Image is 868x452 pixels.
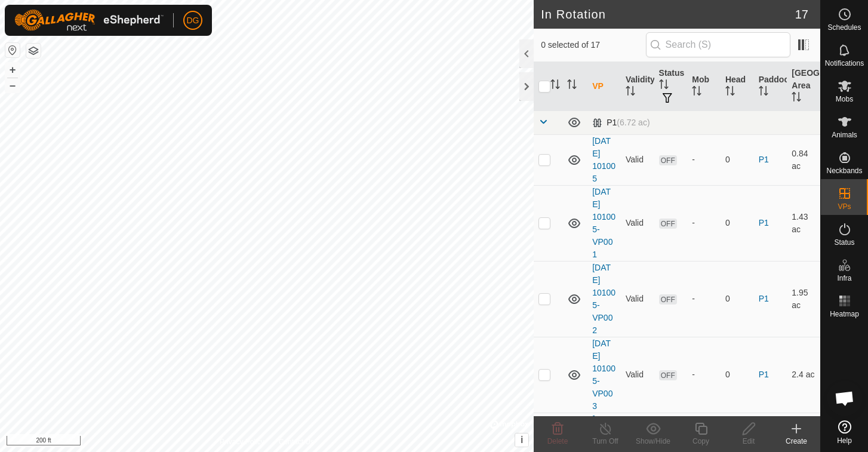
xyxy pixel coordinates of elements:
td: 0 [721,261,754,337]
button: Reset Map [5,43,20,57]
a: [DATE] 101005 [592,136,615,183]
p-sorticon: Activate to sort [626,88,635,97]
div: Create [772,436,820,447]
div: - [692,293,716,305]
p-sorticon: Activate to sort [659,81,669,91]
span: Heatmap [830,310,859,318]
p-sorticon: Activate to sort [725,88,735,97]
span: VPs [838,203,851,210]
span: OFF [659,155,677,165]
td: 0.84 ac [787,134,820,185]
div: P1 [592,118,650,128]
td: 0 [721,337,754,413]
td: Valid [621,134,654,185]
p-sorticon: Activate to sort [759,88,768,97]
a: P1 [759,370,769,379]
a: Contact Us [279,436,314,447]
td: Valid [621,185,654,261]
td: 2.4 ac [787,337,820,413]
span: Animals [832,131,857,139]
div: Edit [725,436,772,447]
a: [DATE] 101005-VP001 [592,187,615,259]
img: Gallagher Logo [14,10,164,31]
span: Notifications [825,60,864,67]
div: - [692,368,716,381]
td: 1.43 ac [787,185,820,261]
td: Valid [621,261,654,337]
a: P1 [759,218,769,227]
a: Help [821,416,868,449]
span: Mobs [836,96,853,103]
td: 0 [721,134,754,185]
div: Show/Hide [629,436,677,447]
span: 0 selected of 17 [541,39,645,51]
button: i [515,433,528,447]
span: 17 [795,5,808,23]
button: Map Layers [26,44,41,58]
span: Status [834,239,854,246]
a: P1 [759,294,769,303]
span: (6.72 ac) [617,118,650,127]
span: OFF [659,219,677,229]
div: Copy [677,436,725,447]
span: OFF [659,294,677,305]
p-sorticon: Activate to sort [567,81,577,91]
p-sorticon: Activate to sort [550,81,560,91]
th: VP [587,62,621,111]
div: - [692,217,716,229]
th: Validity [621,62,654,111]
input: Search (S) [646,32,790,57]
th: Paddock [754,62,787,111]
a: [DATE] 101005-VP002 [592,263,615,335]
td: 1.95 ac [787,261,820,337]
a: P1 [759,155,769,164]
span: DG [187,14,199,27]
h2: In Rotation [541,7,795,21]
span: Infra [837,275,851,282]
span: Delete [547,437,568,445]
p-sorticon: Activate to sort [692,88,701,97]
span: Schedules [827,24,861,31]
th: [GEOGRAPHIC_DATA] Area [787,62,820,111]
span: OFF [659,370,677,380]
td: Valid [621,337,654,413]
th: Mob [687,62,721,111]
span: Help [837,437,852,444]
td: 0 [721,185,754,261]
span: Neckbands [826,167,862,174]
button: – [5,78,20,93]
div: Turn Off [581,436,629,447]
span: i [521,435,523,445]
a: [DATE] 101005-VP003 [592,339,615,411]
th: Head [721,62,754,111]
th: Status [654,62,688,111]
button: + [5,63,20,77]
p-sorticon: Activate to sort [792,94,801,103]
div: Open chat [827,380,863,416]
a: Privacy Policy [220,436,264,447]
div: - [692,153,716,166]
